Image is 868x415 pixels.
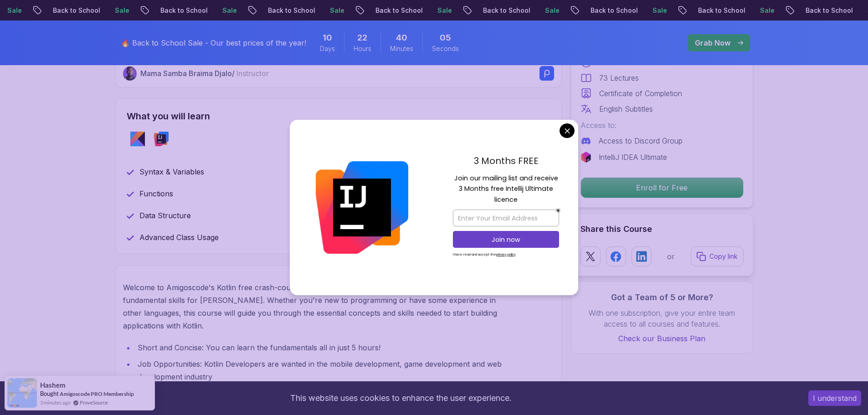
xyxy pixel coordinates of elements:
[580,177,744,198] button: Enroll for Free
[808,390,861,406] button: Accept cookies
[580,152,591,163] img: jetbrains logo
[599,152,667,163] p: IntelliJ IDEA Ultimate
[139,232,219,243] p: Advanced Class Usage
[139,166,204,177] p: Syntax & Variables
[40,381,66,389] span: Hashem
[599,88,682,99] p: Certificate of Completion
[220,6,282,15] p: Back to School
[580,291,744,304] h3: Got a Team of 5 or More?
[497,6,526,15] p: Sale
[320,44,335,53] span: Days
[139,210,191,221] p: Data Structure
[580,223,744,236] h2: Share this Course
[236,69,269,78] span: Instructor
[323,31,332,44] span: 10 Days
[542,6,604,15] p: Back to School
[174,6,203,15] p: Sale
[40,399,71,406] span: 3 minutes ago
[650,6,712,15] p: Back to School
[127,110,550,123] h2: What you will learn
[604,6,633,15] p: Sale
[80,399,108,406] a: ProveSource
[5,6,67,15] p: Back to School
[695,37,730,48] p: Grab Now
[667,251,675,262] p: or
[599,72,639,83] p: 73 Lectures
[154,132,169,146] img: intellij logo
[709,252,738,261] p: Copy link
[712,6,741,15] p: Sale
[390,44,413,53] span: Minutes
[580,120,744,131] p: Access to:
[140,68,269,79] p: Mama Samba Braima Djalo /
[112,6,174,15] p: Back to School
[130,132,145,146] img: kotlin logo
[389,6,418,15] p: Sale
[580,307,744,329] p: With one subscription, give your entire team access to all courses and features.
[60,390,134,397] a: Amigoscode PRO Membership
[123,67,137,81] img: Nelson Djalo
[819,6,848,15] p: Sale
[599,103,653,114] p: English Subtitles
[440,31,451,44] span: 5 Seconds
[357,31,367,44] span: 22 Hours
[67,6,96,15] p: Sale
[599,135,683,146] p: Access to Discord Group
[7,378,37,408] img: provesource social proof notification image
[396,31,407,44] span: 40 Minutes
[282,6,311,15] p: Sale
[139,188,173,199] p: Functions
[757,6,819,15] p: Back to School
[435,6,497,15] p: Back to School
[121,37,306,48] p: 🔥 Back to School Sale - Our best prices of the year!
[354,44,371,53] span: Hours
[432,44,459,53] span: Seconds
[580,333,744,344] a: Check our Business Plan
[327,6,389,15] p: Back to School
[691,246,744,266] button: Copy link
[7,388,795,408] div: This website uses cookies to enhance the user experience.
[581,178,743,198] p: Enroll for Free
[40,390,59,397] span: Bought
